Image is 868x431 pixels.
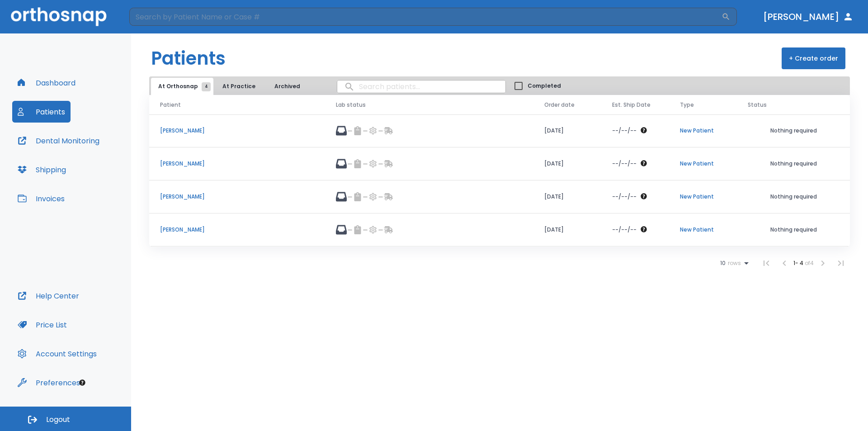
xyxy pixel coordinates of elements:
p: Nothing required [748,127,839,135]
span: 10 [720,260,726,266]
span: Type [680,101,694,109]
span: Logout [46,415,70,425]
p: New Patient [680,226,726,234]
button: Dashboard [12,72,81,94]
td: [DATE] [533,147,601,180]
button: [PERSON_NAME] [759,9,857,25]
span: 4 [202,82,211,91]
button: Dental Monitoring [12,130,105,152]
span: Lab status [336,101,366,109]
button: Account Settings [12,343,102,365]
div: The date will be available after approving treatment plan [612,193,658,201]
td: [DATE] [533,114,601,147]
button: Price List [12,314,72,336]
span: Patient [160,101,181,109]
img: Orthosnap [11,7,107,26]
p: [PERSON_NAME] [160,160,314,168]
p: [PERSON_NAME] [160,193,314,201]
div: The date will be available after approving treatment plan [612,226,658,234]
input: search [337,78,505,95]
div: The date will be available after approving treatment plan [612,160,658,168]
button: Patients [12,101,71,123]
input: Search by Patient Name or Case # [129,8,722,26]
span: Status [748,101,767,109]
button: At Practice [215,78,263,95]
button: Shipping [12,159,71,180]
p: Nothing required [748,193,839,201]
span: Est. Ship Date [612,101,651,109]
p: New Patient [680,193,726,201]
button: + Create order [782,47,845,69]
div: The date will be available after approving treatment plan [612,127,658,135]
span: Completed [528,82,561,90]
td: [DATE] [533,213,601,246]
h1: Patients [151,45,226,72]
span: Order date [544,101,575,109]
button: Archived [264,78,310,95]
p: [PERSON_NAME] [160,226,314,234]
div: Tooltip anchor [78,379,86,387]
span: of 4 [805,259,814,267]
p: [PERSON_NAME] [160,127,314,135]
span: 1 - 4 [793,259,805,267]
button: Preferences [12,372,85,393]
p: New Patient [680,160,726,168]
td: [DATE] [533,180,601,213]
p: Nothing required [748,160,839,168]
div: tabs [151,78,311,95]
span: rows [726,260,741,266]
p: --/--/-- [612,127,637,135]
span: At Orthosnap [158,82,206,90]
p: Nothing required [748,226,839,234]
button: Help Center [12,285,85,307]
p: New Patient [680,127,726,135]
button: Invoices [12,188,70,209]
p: --/--/-- [612,160,637,168]
p: --/--/-- [612,226,637,234]
p: --/--/-- [612,193,637,201]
